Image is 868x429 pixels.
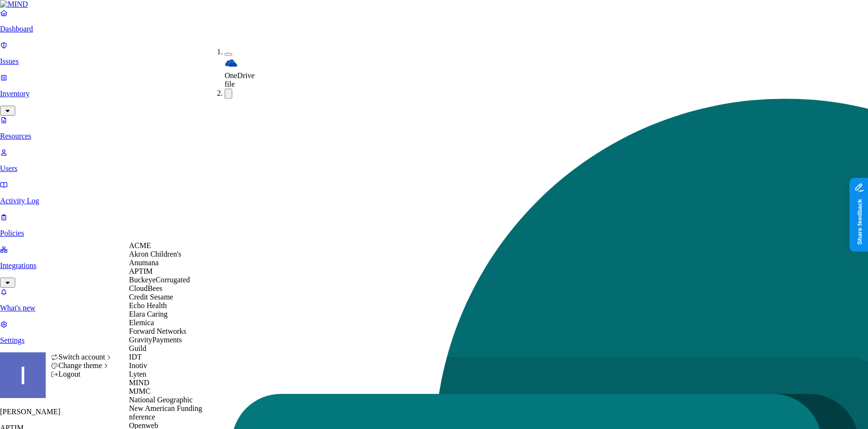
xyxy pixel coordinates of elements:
[129,284,162,292] span: CloudBees
[129,293,173,301] span: Credit Sesame
[129,404,202,412] span: New American Funding
[129,250,181,258] span: Akron Children's
[129,241,151,249] span: ACME
[129,301,167,309] span: Echo Health
[59,353,105,361] span: Switch account
[129,336,182,344] span: GravityPayments
[129,259,158,267] span: Anumana
[129,276,190,284] span: BuckeyeCorrugated
[129,353,142,361] span: IDT
[129,319,154,327] span: Elemica
[129,379,149,387] span: MIND
[129,387,150,395] span: MJMC
[129,396,193,404] span: National Geographic
[129,310,168,318] span: Elara Caring
[129,370,146,378] span: Lyten
[129,344,146,352] span: Guild
[129,413,155,421] span: nference
[59,361,102,369] span: Change theme
[129,327,186,335] span: Forward Networks
[129,267,153,275] span: APTIM
[50,370,113,379] div: Logout
[129,361,147,369] span: Inotiv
